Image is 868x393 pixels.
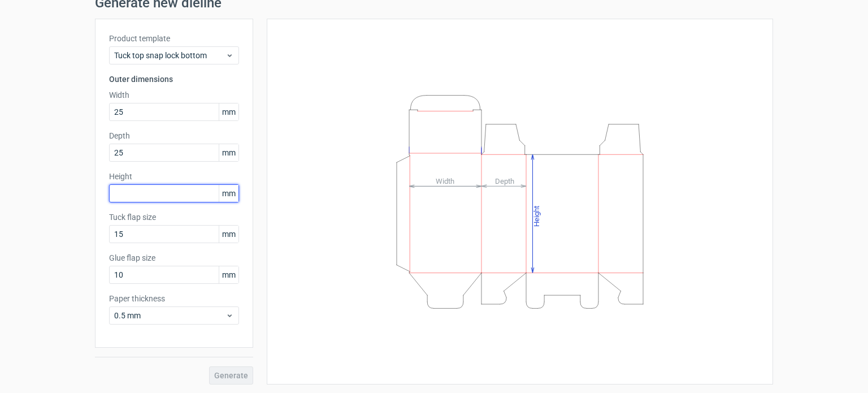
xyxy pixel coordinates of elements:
[109,130,239,141] label: Depth
[532,205,541,226] tspan: Height
[436,176,454,185] tspan: Width
[109,89,239,101] label: Width
[109,171,239,182] label: Height
[114,50,225,61] span: Tuck top snap lock bottom
[114,310,225,321] span: 0.5 mm
[219,103,238,120] span: mm
[109,293,239,304] label: Paper thickness
[109,33,239,44] label: Product template
[219,226,238,243] span: mm
[495,176,514,185] tspan: Depth
[219,266,238,283] span: mm
[109,252,239,264] label: Glue flap size
[109,211,239,223] label: Tuck flap size
[219,144,238,161] span: mm
[109,74,239,85] h3: Outer dimensions
[219,185,238,202] span: mm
